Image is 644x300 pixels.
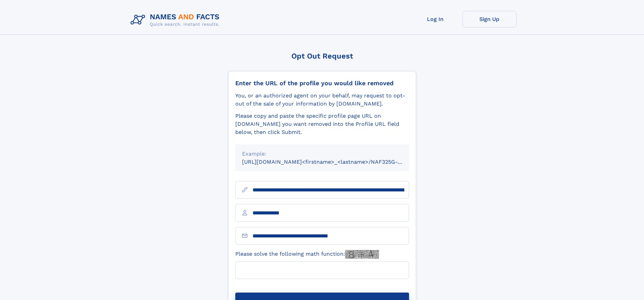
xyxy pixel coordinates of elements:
[242,159,422,165] small: [URL][DOMAIN_NAME]<firstname>_<lastname>/NAF325G-xxxxxxxx
[228,52,416,60] div: Opt Out Request
[235,250,379,259] label: Please solve the following math function:
[235,112,409,136] div: Please copy and paste the specific profile page URL on [DOMAIN_NAME] you want removed into the Pr...
[462,11,517,27] a: Sign Up
[235,92,409,108] div: You, or an authorized agent on your behalf, may request to opt-out of the sale of your informatio...
[242,150,402,158] div: Example:
[128,11,225,29] img: Logo Names and Facts
[235,79,409,87] div: Enter the URL of the profile you would like removed
[408,11,462,27] a: Log In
